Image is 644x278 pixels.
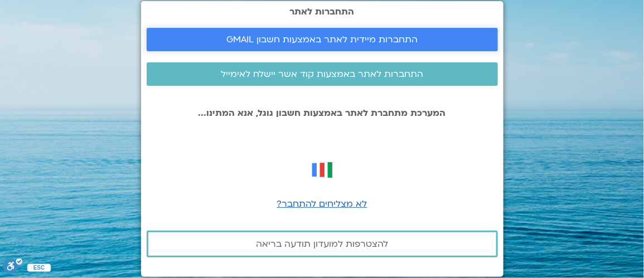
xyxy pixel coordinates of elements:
a: לא מצליחים להתחבר? [277,198,367,210]
span: התחברות מיידית לאתר באמצעות חשבון GMAIL [226,35,418,45]
a: התחברות מיידית לאתר באמצעות חשבון GMAIL [147,28,498,51]
a: להצטרפות למועדון תודעה בריאה [147,231,498,257]
p: המערכת מתחברת לאתר באמצעות חשבון גוגל, אנא המתינו... [147,108,498,118]
span: התחברות לאתר באמצעות קוד אשר יישלח לאימייל [221,69,423,79]
a: התחברות לאתר באמצעות קוד אשר יישלח לאימייל [147,62,498,86]
h2: התחברות לאתר [147,7,498,17]
span: להצטרפות למועדון תודעה בריאה [256,239,388,249]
